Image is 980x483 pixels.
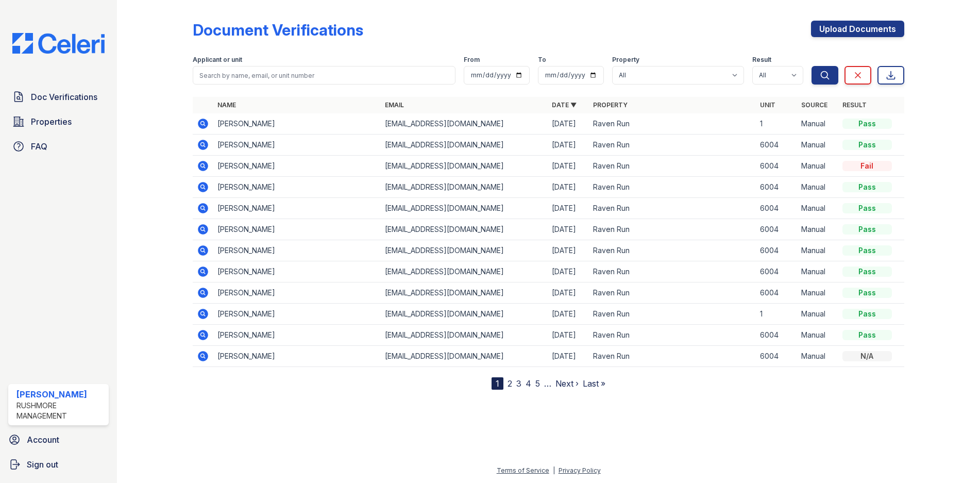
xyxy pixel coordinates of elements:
div: N/A [842,351,892,361]
a: 5 [535,378,540,389]
td: [EMAIL_ADDRESS][DOMAIN_NAME] [381,156,548,177]
td: [DATE] [548,219,589,240]
div: Pass [842,119,892,129]
td: Manual [797,346,838,367]
label: To [538,56,546,64]
td: [PERSON_NAME] [213,346,380,367]
td: [PERSON_NAME] [213,240,380,261]
td: 6004 [756,177,797,198]
td: 6004 [756,219,797,240]
td: [PERSON_NAME] [213,261,380,282]
td: Manual [797,219,838,240]
td: [EMAIL_ADDRESS][DOMAIN_NAME] [381,113,548,135]
td: [PERSON_NAME] [213,198,380,219]
div: Pass [842,330,892,340]
td: [DATE] [548,113,589,135]
a: Privacy Policy [559,467,601,474]
div: 1 [492,377,503,390]
span: Account [27,434,59,446]
td: 6004 [756,240,797,261]
td: Raven Run [589,304,756,325]
td: Manual [797,240,838,261]
td: Manual [797,135,838,156]
td: [DATE] [548,304,589,325]
a: Name [217,101,236,109]
a: FAQ [8,136,109,157]
td: Raven Run [589,282,756,304]
a: 2 [508,378,512,389]
div: Pass [842,203,892,213]
td: Manual [797,282,838,304]
td: [EMAIL_ADDRESS][DOMAIN_NAME] [381,219,548,240]
td: [PERSON_NAME] [213,177,380,198]
td: 6004 [756,156,797,177]
div: Pass [842,309,892,319]
div: Pass [842,245,892,256]
a: Unit [760,101,775,109]
td: Raven Run [589,261,756,282]
span: FAQ [31,140,47,153]
div: Document Verifications [193,21,363,39]
div: Fail [842,161,892,171]
label: Applicant or unit [193,56,242,64]
td: [DATE] [548,135,589,156]
div: Pass [842,267,892,277]
td: [PERSON_NAME] [213,135,380,156]
img: CE_Logo_Blue-a8612792a0a2168367f1c8372b55b34899dd931a85d93a1a3d3e32e68fde9ad4.png [4,33,113,54]
td: [EMAIL_ADDRESS][DOMAIN_NAME] [381,282,548,304]
td: [PERSON_NAME] [213,282,380,304]
span: Properties [31,115,72,128]
a: Date ▼ [552,101,577,109]
td: 6004 [756,282,797,304]
div: Pass [842,288,892,298]
input: Search by name, email, or unit number [193,66,455,85]
td: [EMAIL_ADDRESS][DOMAIN_NAME] [381,135,548,156]
td: Manual [797,177,838,198]
div: | [553,467,555,474]
div: [PERSON_NAME] [16,388,105,401]
td: [DATE] [548,261,589,282]
label: From [464,56,480,64]
td: Manual [797,261,838,282]
td: [PERSON_NAME] [213,113,380,135]
td: [PERSON_NAME] [213,219,380,240]
td: Raven Run [589,325,756,346]
a: 3 [516,378,521,389]
label: Property [612,56,639,64]
td: [DATE] [548,198,589,219]
button: Sign out [4,454,113,475]
a: Property [593,101,628,109]
td: [DATE] [548,325,589,346]
td: [PERSON_NAME] [213,304,380,325]
td: Raven Run [589,346,756,367]
td: 1 [756,304,797,325]
a: Last » [583,378,605,389]
td: Manual [797,304,838,325]
td: [DATE] [548,240,589,261]
div: Pass [842,224,892,235]
td: 6004 [756,198,797,219]
span: Doc Verifications [31,91,97,103]
td: 1 [756,113,797,135]
td: [EMAIL_ADDRESS][DOMAIN_NAME] [381,261,548,282]
td: [DATE] [548,346,589,367]
td: Manual [797,113,838,135]
span: Sign out [27,458,58,471]
div: Rushmore Management [16,401,105,421]
label: Result [752,56,771,64]
td: 6004 [756,261,797,282]
td: Manual [797,198,838,219]
td: [EMAIL_ADDRESS][DOMAIN_NAME] [381,325,548,346]
a: Result [842,101,867,109]
td: [DATE] [548,177,589,198]
td: Raven Run [589,113,756,135]
span: … [544,377,551,390]
a: 4 [526,378,531,389]
td: Manual [797,156,838,177]
a: Account [4,429,113,450]
td: Manual [797,325,838,346]
td: Raven Run [589,135,756,156]
td: Raven Run [589,240,756,261]
td: Raven Run [589,177,756,198]
td: Raven Run [589,219,756,240]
